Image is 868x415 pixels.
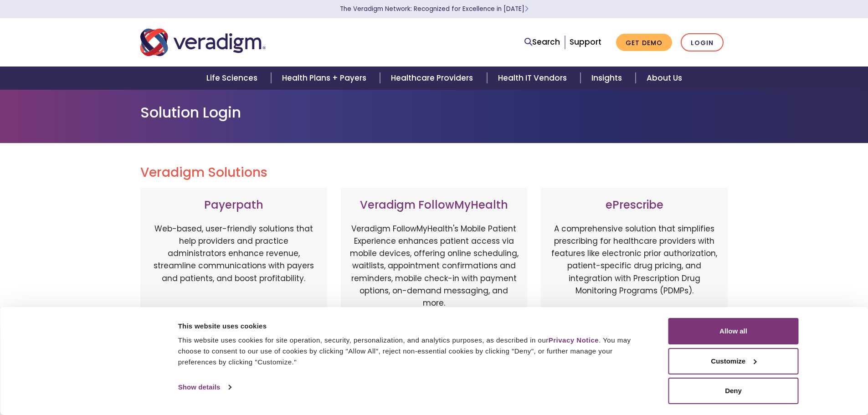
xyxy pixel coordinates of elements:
[550,199,719,212] h3: ePrescribe
[549,336,599,344] a: Privacy Notice
[668,318,799,344] button: Allow all
[616,34,672,51] a: Get Demo
[140,165,728,180] h2: Veradigm Solutions
[380,67,487,90] a: Healthcare Providers
[340,5,529,13] a: The Veradigm Network: Recognized for Excellence in [DATE]Learn More
[524,5,529,13] span: Learn More
[140,104,728,121] h1: Solution Login
[140,27,266,57] img: Veradigm logo
[668,378,799,404] button: Deny
[195,67,271,90] a: Life Sciences
[681,33,724,52] a: Login
[178,335,648,368] div: This website uses cookies for site operation, security, personalization, and analytics purposes, ...
[149,199,318,212] h3: Payerpath
[487,67,580,90] a: Health IT Vendors
[178,380,231,394] a: Show details
[149,223,318,318] p: Web-based, user-friendly solutions that help providers and practice administrators enhance revenu...
[524,36,560,48] a: Search
[580,67,636,90] a: Insights
[178,321,648,332] div: This website uses cookies
[550,223,719,318] p: A comprehensive solution that simplifies prescribing for healthcare providers with features like ...
[570,36,601,47] a: Support
[636,67,693,90] a: About Us
[350,223,519,309] p: Veradigm FollowMyHealth's Mobile Patient Experience enhances patient access via mobile devices, o...
[668,348,799,374] button: Customize
[271,67,380,90] a: Health Plans + Payers
[350,199,519,212] h3: Veradigm FollowMyHealth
